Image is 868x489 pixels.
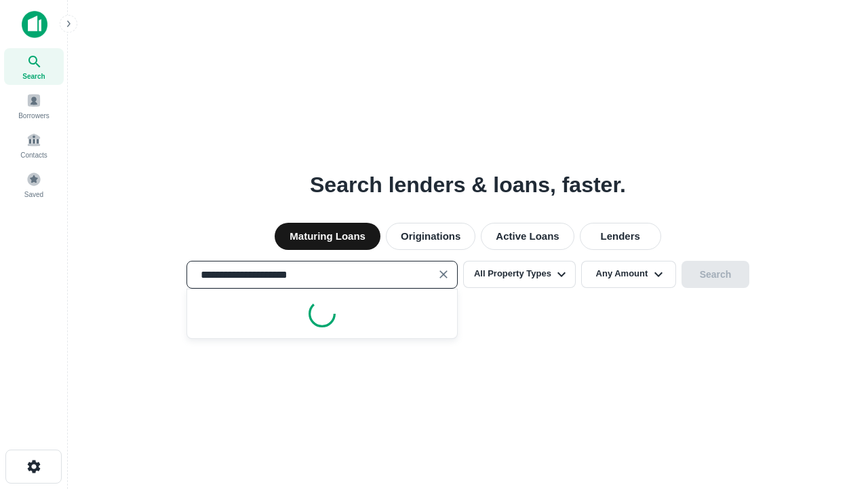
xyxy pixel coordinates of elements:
[385,223,479,250] button: Originations
[271,223,380,250] button: Maturing Loans
[585,223,666,250] button: Lenders
[584,261,679,288] button: Any Amount
[312,168,624,201] h3: Search lenders & loans, faster.
[800,380,868,446] iframe: Chat Widget
[22,11,47,38] img: capitalize-icon.png
[484,223,579,250] button: Active Loans
[431,265,450,284] button: Clear
[460,261,578,288] button: All Property Types
[4,88,64,124] a: Borrowers
[22,71,46,82] span: Search
[24,189,44,200] span: Saved
[4,166,64,203] a: Saved
[20,150,47,161] span: Contacts
[4,127,64,164] a: Contacts
[4,48,64,85] a: Search
[18,111,50,122] span: Borrowers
